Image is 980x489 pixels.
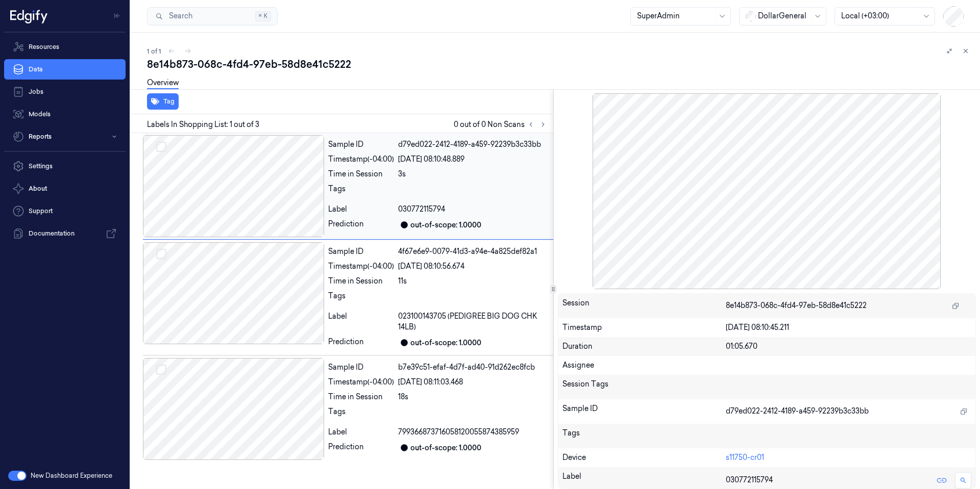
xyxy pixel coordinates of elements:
[156,249,166,259] button: Select row
[4,37,126,57] a: Resources
[4,201,126,221] a: Support
[398,261,549,272] div: [DATE] 08:10:56.674
[398,204,445,215] span: 030772115794
[328,246,394,257] div: Sample ID
[398,362,549,373] div: b7e39c51-efaf-4d7f-ad40-91d262ec8fcb
[109,8,126,24] button: Toggle Navigation
[328,169,394,179] div: Time in Session
[4,104,126,124] a: Models
[156,365,166,375] button: Select row
[147,93,179,110] button: Tag
[562,452,726,463] div: Device
[562,379,726,395] div: Session Tags
[562,341,726,352] div: Duration
[726,406,869,417] span: d79ed022-2412-4189-a459-92239b3c33bb
[726,475,773,485] span: 030772115794
[4,156,126,176] a: Settings
[4,178,126,199] button: About
[726,300,867,311] span: 8e14b873-068c-4fd4-97eb-58d8e41c5222
[147,78,179,89] a: Overview
[4,126,126,147] button: Reports
[4,223,126,244] a: Documentation
[328,261,394,272] div: Timestamp (-04:00)
[328,362,394,373] div: Sample ID
[410,443,481,453] div: out-of-scope: 1.0000
[328,276,394,287] div: Time in Session
[156,142,166,152] button: Select row
[328,291,394,307] div: Tags
[398,139,549,150] div: d79ed022-2412-4189-a459-92239b3c33bb
[328,311,394,332] div: Label
[147,7,278,25] button: Search⌘K
[562,428,726,444] div: Tags
[398,276,549,287] div: 11s
[328,377,394,388] div: Timestamp (-04:00)
[726,341,971,352] div: 01:05.670
[726,322,971,333] div: [DATE] 08:10:45.211
[398,169,549,179] div: 3s
[398,246,549,257] div: 4f67e6e9-0079-41d3-a94e-4a825def82a1
[147,57,972,71] div: 8e14b873-068c-4fd4-97eb-58d8e41c5222
[328,337,394,349] div: Prediction
[398,154,549,165] div: [DATE] 08:10:48.889
[562,360,972,371] div: Assignee
[562,322,726,333] div: Timestamp
[398,377,549,388] div: [DATE] 08:11:03.468
[562,403,726,420] div: Sample ID
[454,118,549,131] span: 0 out of 0 Non Scans
[398,427,519,437] span: 799366873716058120055874385959
[328,139,394,150] div: Sample ID
[328,427,394,437] div: Label
[328,442,394,454] div: Prediction
[410,220,481,230] div: out-of-scope: 1.0000
[4,59,126,80] a: Data
[726,453,764,462] a: s11750-cr01
[328,392,394,402] div: Time in Session
[328,406,394,423] div: Tags
[398,311,549,332] span: 023100143705 (PEDIGREE BIG DOG CHK 14LB)
[147,47,161,56] span: 1 of 1
[328,219,394,231] div: Prediction
[165,11,192,21] span: Search
[398,392,549,402] div: 18s
[328,154,394,165] div: Timestamp (-04:00)
[410,338,481,348] div: out-of-scope: 1.0000
[328,184,394,200] div: Tags
[147,119,259,130] span: Labels In Shopping List: 1 out of 3
[4,82,126,102] a: Jobs
[562,298,726,314] div: Session
[328,204,394,215] div: Label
